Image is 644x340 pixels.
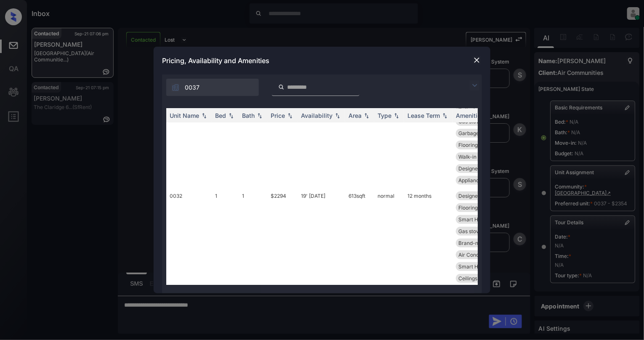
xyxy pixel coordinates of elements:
td: 613 sqft [345,66,374,188]
div: Price [271,112,285,119]
span: Designer Cabine... [458,193,502,199]
div: Type [378,112,391,119]
td: 12 months [404,66,452,188]
span: Designer Cabine... [458,165,502,172]
span: Smart Home Door... [458,263,505,270]
span: Air Conditioner [458,252,494,258]
img: close [473,56,481,64]
span: Walk-in Closets [458,154,495,160]
td: 1 [212,66,239,188]
span: Appliances Stai... [458,177,499,183]
img: icon-zuma [278,83,285,91]
img: sorting [200,113,208,119]
img: icon-zuma [171,83,180,92]
div: Bed [215,112,226,119]
td: 0032 [166,188,212,286]
td: $2354 [267,66,298,188]
span: Ceilings Vaulte... [458,275,497,282]
td: normal [374,66,404,188]
div: Area [349,112,362,119]
span: Brand-new Kitch... [458,240,503,246]
td: 19' [DATE] [298,188,345,286]
div: Unit Name [170,112,199,119]
td: 25' [DATE] [298,66,345,188]
img: sorting [255,113,264,119]
div: Availability [301,112,333,119]
td: $2294 [267,188,298,286]
div: Lease Term [407,112,440,119]
div: Pricing, Availability and Amenities [154,47,490,74]
span: 0037 [185,83,200,92]
span: Garbage disposa... [458,130,502,136]
img: sorting [392,113,401,119]
span: Smart Home Ther... [458,216,505,223]
img: sorting [362,113,371,119]
td: 613 sqft [345,188,374,286]
span: Flooring Wood 1... [458,205,500,211]
div: Amenities [456,112,484,119]
img: sorting [333,113,342,119]
span: Flooring Wood 1... [458,142,500,148]
td: 1 [239,66,267,188]
td: normal [374,188,404,286]
td: 1 [239,188,267,286]
img: sorting [227,113,235,119]
td: 0079 [166,66,212,188]
td: 12 months [404,188,452,286]
img: sorting [286,113,294,119]
span: Gas stove [458,228,482,234]
div: Bath [242,112,255,119]
td: 1 [212,188,239,286]
img: icon-zuma [470,80,480,90]
img: sorting [441,113,449,119]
